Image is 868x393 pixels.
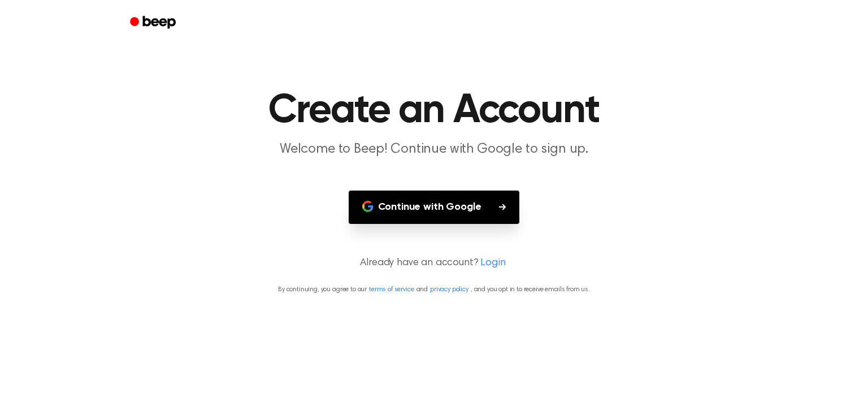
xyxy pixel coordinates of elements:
p: By continuing, you agree to our and , and you opt in to receive emails from us. [14,284,854,295]
a: Beep [122,12,186,34]
a: privacy policy [430,286,468,293]
h1: Create an Account [145,90,723,131]
p: Welcome to Beep! Continue with Google to sign up. [217,140,651,159]
a: terms of service [369,286,414,293]
a: Login [480,256,505,271]
button: Continue with Google [349,191,520,224]
p: Already have an account? [14,256,854,271]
